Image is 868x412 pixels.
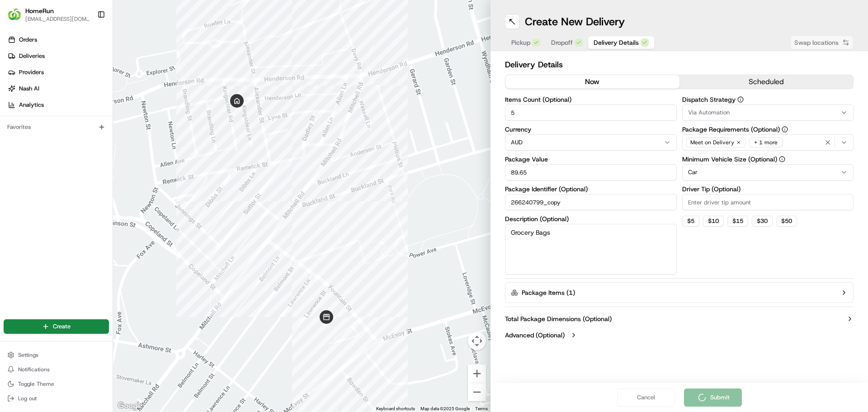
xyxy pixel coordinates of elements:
span: Knowledge Base [18,131,69,140]
label: Advanced (Optional) [505,331,565,340]
button: Log out [4,392,109,405]
label: Description (Optional) [505,216,677,222]
img: HomeRun [7,7,22,22]
span: Settings [18,351,38,359]
img: Google [115,400,145,412]
button: Map camera controls [468,332,486,350]
label: Currency [505,126,677,133]
button: $30 [752,216,773,227]
input: Enter number of items [505,104,677,121]
button: Dispatch Strategy [737,96,744,103]
label: Driver Tip (Optional) [682,186,854,192]
button: Zoom in [468,365,486,383]
button: HomeRun [25,6,54,15]
label: Total Package Dimensions (Optional) [505,314,612,323]
a: Deliveries [4,49,113,63]
button: $5 [682,216,699,227]
label: Package Requirements (Optional) [682,126,854,133]
img: 1736555255976-a54dd68f-1ca7-489b-9aae-adbdc363a1c4 [9,86,25,103]
label: Items Count (Optional) [505,96,677,103]
a: Powered byPylon [64,153,109,160]
button: Keyboard shortcuts [376,406,415,412]
input: Enter package identifier [505,194,677,210]
label: Minimum Vehicle Size (Optional) [682,156,854,162]
span: Notifications [18,366,50,373]
h2: Delivery Details [505,58,854,71]
span: Providers [19,68,44,76]
span: API Documentation [85,131,145,140]
a: Nash AI [4,81,113,96]
div: 📗 [9,132,16,139]
span: Via Automation [688,109,730,117]
div: + 1 more [749,137,783,147]
button: scheduled [679,75,854,89]
label: Package Identifier (Optional) [505,186,677,192]
button: Package Items (1) [505,282,854,303]
span: Deliveries [19,52,45,60]
a: Orders [4,33,113,47]
span: Meet on Delivery [690,139,734,146]
span: Pylon [90,153,109,160]
div: Start new chat [31,86,148,95]
a: 💻API Documentation [73,128,149,144]
span: Dropoff [551,38,573,47]
span: Toggle Theme [18,380,54,388]
div: 💻 [76,132,84,139]
button: Meet on Delivery+ 1 more [682,134,854,151]
p: Welcome 👋 [9,36,165,51]
span: Pickup [511,38,530,47]
button: Via Automation [682,104,854,121]
input: Enter package value [505,164,677,180]
img: Nash [9,9,27,27]
button: Start new chat [154,89,165,100]
button: [EMAIL_ADDRESS][DOMAIN_NAME] [25,15,90,23]
button: Total Package Dimensions (Optional) [505,314,854,323]
button: HomeRunHomeRun[EMAIL_ADDRESS][DOMAIN_NAME] [4,4,94,25]
button: Notifications [4,363,109,376]
button: now [505,75,679,89]
textarea: Grocery Bags [505,224,677,275]
input: Clear [24,58,149,68]
button: Create [4,319,109,334]
button: Zoom out [468,383,486,401]
span: Nash AI [19,85,39,93]
label: Package Value [505,156,677,162]
label: Package Items ( 1 ) [522,288,575,297]
span: Delivery Details [594,38,639,47]
span: Map data ©2025 Google [420,406,470,411]
button: $50 [776,216,797,227]
a: Open this area in Google Maps (opens a new window) [115,400,145,412]
input: Enter driver tip amount [682,194,854,210]
div: We're available if you need us! [31,95,114,103]
h1: Create New Delivery [525,14,625,29]
a: Terms (opens in new tab) [475,406,488,411]
span: Create [53,322,71,331]
span: Orders [19,36,37,44]
a: 📗Knowledge Base [5,128,73,144]
button: Settings [4,349,109,361]
span: Log out [18,395,37,402]
span: Analytics [19,101,44,109]
a: Providers [4,65,113,80]
button: Toggle Theme [4,378,109,390]
button: $15 [727,216,748,227]
button: Advanced (Optional) [505,331,854,340]
button: Package Requirements (Optional) [782,126,788,133]
label: Dispatch Strategy [682,96,854,103]
a: Analytics [4,98,113,112]
div: Favorites [4,120,109,134]
button: $10 [703,216,724,227]
button: Minimum Vehicle Size (Optional) [779,156,785,162]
